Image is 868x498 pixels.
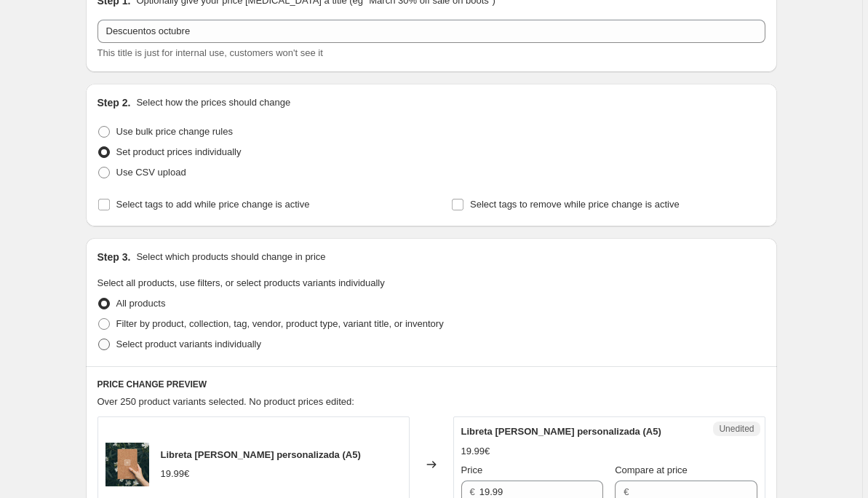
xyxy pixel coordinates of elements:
[97,47,323,58] span: This title is just for internal use, customers won't see it
[116,146,242,157] span: Set product prices individually
[136,95,290,110] p: Select how the prices should change
[461,465,483,475] span: Price
[461,426,661,437] span: Libreta [PERSON_NAME] personalizada (A5)
[97,396,354,407] span: Over 250 product variants selected. No product prices edited:
[97,277,385,288] span: Select all products, use filters, or select products variants individually
[116,126,233,137] span: Use bulk price change rules
[97,95,131,110] h2: Step 2.
[615,465,688,475] span: Compare at price
[161,467,190,481] div: 19.99€
[470,199,680,210] span: Select tags to remove while price change is active
[116,298,166,309] span: All products
[97,250,131,264] h2: Step 3.
[136,250,325,264] p: Select which products should change in price
[97,379,765,390] h6: PRICE CHANGE PREVIEW
[105,443,149,486] img: libreta-personalizada-misswood-a5-410562_80x.jpg
[624,486,629,497] span: €
[719,423,754,435] span: Unedited
[470,486,475,497] span: €
[116,199,310,210] span: Select tags to add while price change is active
[161,449,361,460] span: Libreta [PERSON_NAME] personalizada (A5)
[461,444,490,459] div: 19.99€
[116,318,444,329] span: Filter by product, collection, tag, vendor, product type, variant title, or inventory
[116,339,261,349] span: Select product variants individually
[116,167,186,178] span: Use CSV upload
[97,20,765,43] input: 30% off holiday sale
